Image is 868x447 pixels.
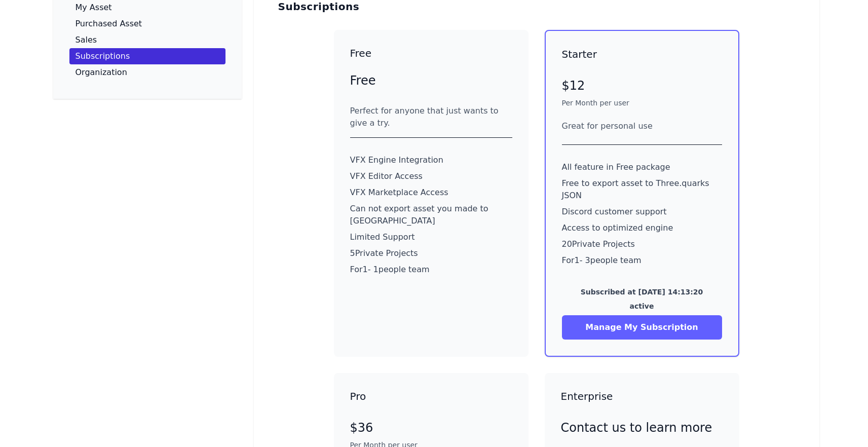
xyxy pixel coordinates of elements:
[562,222,722,234] p: Access to optimized engine
[350,72,512,89] p: Free
[350,154,512,166] p: VFX Engine Integration
[562,206,722,218] p: Discord customer support
[69,32,225,48] a: Sales
[69,48,225,64] a: Subscriptions
[562,315,722,340] button: Manage My Subscription
[350,231,512,243] p: Limited Support
[69,64,225,81] a: Organization
[562,287,722,297] p: Subscribed at [DATE] 14:13:20
[76,68,127,77] p: Organization
[561,420,723,436] p: Contact us to learn more
[562,78,722,94] p: $12
[350,420,512,436] p: $36
[562,301,722,311] p: active
[76,4,112,12] p: My Asset
[562,98,722,108] p: Per Month per user
[350,46,512,60] h3: Free
[76,20,142,28] p: Purchased Asset
[350,247,512,259] p: 5 Private Projects
[562,47,722,61] h3: Starter
[350,389,512,403] h3: Pro
[562,177,722,202] p: Free to export asset to Three.quarks JSON
[350,203,512,227] p: Can not export asset you made to [GEOGRAPHIC_DATA]
[76,52,130,60] p: Subscriptions
[350,105,512,129] div: Perfect for anyone that just wants to give a try.
[561,389,723,403] h3: Enterprise
[562,238,722,250] p: 20 Private Projects
[350,170,512,182] p: VFX Editor Access
[562,161,722,173] p: All feature in Free package
[562,254,722,267] p: For 1 - 3 people team
[350,264,512,276] p: For 1 - 1 people team
[76,36,97,44] p: Sales
[562,120,722,132] div: Great for personal use
[350,187,512,199] p: VFX Marketplace Access
[69,16,225,32] a: Purchased Asset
